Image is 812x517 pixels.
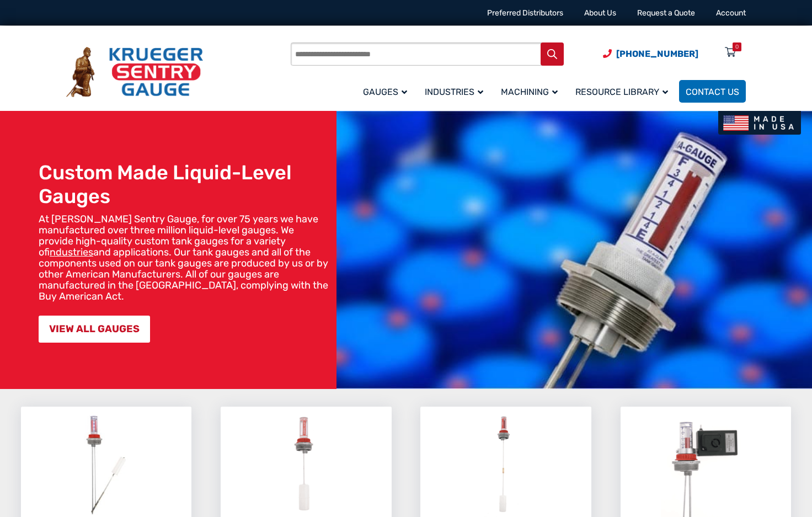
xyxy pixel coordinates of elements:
[501,87,558,97] span: Machining
[66,47,203,98] img: Krueger Sentry Gauge
[77,412,136,517] img: Liquid Level Gauges
[686,87,739,97] span: Contact Us
[282,412,331,517] img: Overfill Alert Gauges
[716,8,746,18] a: Account
[418,78,494,104] a: Industries
[718,111,801,135] img: Made In USA
[336,111,812,389] img: bg_hero_bannerksentry
[584,8,616,18] a: About Us
[39,161,331,208] h1: Custom Made Liquid-Level Gauges
[735,42,739,51] div: 0
[494,78,569,104] a: Machining
[484,412,527,517] img: Leak Detection Gauges
[363,87,407,97] span: Gauges
[50,246,93,258] a: industries
[569,78,679,104] a: Resource Library
[575,87,668,97] span: Resource Library
[679,80,746,103] a: Contact Us
[356,78,418,104] a: Gauges
[616,49,698,59] span: [PHONE_NUMBER]
[425,87,483,97] span: Industries
[39,316,150,343] a: VIEW ALL GAUGES
[487,8,563,18] a: Preferred Distributors
[39,214,331,302] p: At [PERSON_NAME] Sentry Gauge, for over 75 years we have manufactured over three million liquid-l...
[661,412,750,517] img: Tank Gauge Accessories
[637,8,695,18] a: Request a Quote
[603,47,698,61] a: Phone Number (920) 434-8860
